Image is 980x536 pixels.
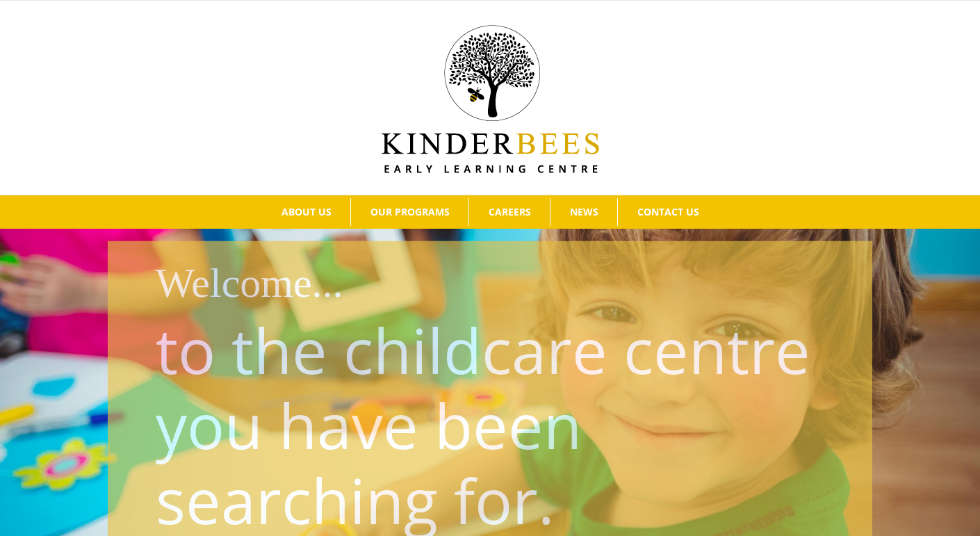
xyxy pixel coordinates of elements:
img: Kinder Bees Logo [382,25,599,173]
a: OUR PROGRAMS [351,198,468,226]
a: NEWS [550,198,617,226]
span: ABOUT US [281,207,332,217]
span: CAREERS [489,207,531,217]
a: ABOUT US [262,198,350,226]
span: OUR PROGRAMS [370,207,450,217]
nav: Main Menu [21,195,959,229]
a: CAREERS [469,198,550,226]
span: CONTACT US [637,207,699,217]
a: CONTACT US [618,198,718,226]
h1: Welcome... [156,254,863,312]
span: NEWS [570,207,598,217]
